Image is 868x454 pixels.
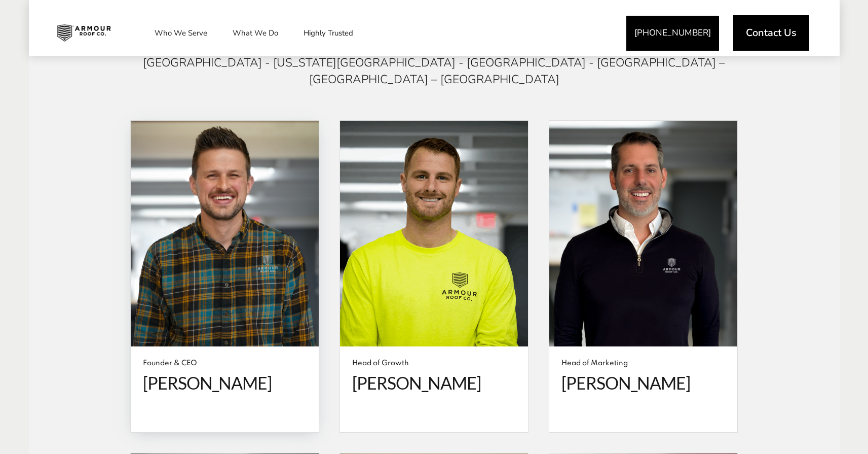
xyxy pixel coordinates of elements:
[626,16,719,51] a: [PHONE_NUMBER]
[222,20,288,46] a: What We Do
[561,373,725,394] span: [PERSON_NAME]
[293,20,363,46] a: Highly Trusted
[561,359,725,369] span: Head of Marketing
[144,20,217,46] a: Who We Serve
[143,373,307,394] span: [PERSON_NAME]
[352,359,516,369] span: Head of Growth
[130,55,738,87] div: [GEOGRAPHIC_DATA] - [US_STATE][GEOGRAPHIC_DATA] - [GEOGRAPHIC_DATA] - [GEOGRAPHIC_DATA] – [GEOGRA...
[746,28,797,38] span: Contact Us
[352,373,516,394] span: [PERSON_NAME]
[733,15,809,51] a: Contact Us
[143,359,307,369] span: Founder & CEO
[49,20,119,46] img: Industrial and Commercial Roofing Company | Armour Roof Co.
